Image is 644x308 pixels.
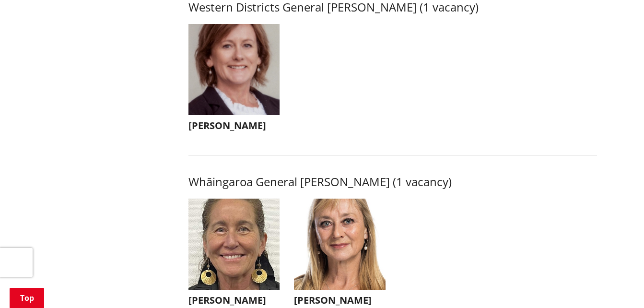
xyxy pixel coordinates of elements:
h3: Whāingaroa General [PERSON_NAME] (1 vacancy) [188,175,597,189]
h3: Western Districts General [PERSON_NAME] (1 vacancy) [188,0,597,14]
h3: [PERSON_NAME] [188,295,280,306]
h3: [PERSON_NAME] [188,120,280,131]
h3: [PERSON_NAME] [294,295,386,306]
img: WO-W-WH__LABOYRIE_N__XTjB5 [294,199,386,290]
img: WO-W-WH__THOMSON_L__QGsNW [188,199,280,290]
iframe: Messenger Launcher [600,268,634,302]
button: [PERSON_NAME] [188,24,280,137]
a: Top [10,288,44,308]
img: WO-W-WD__EYRE_C__6piwf [188,24,280,116]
